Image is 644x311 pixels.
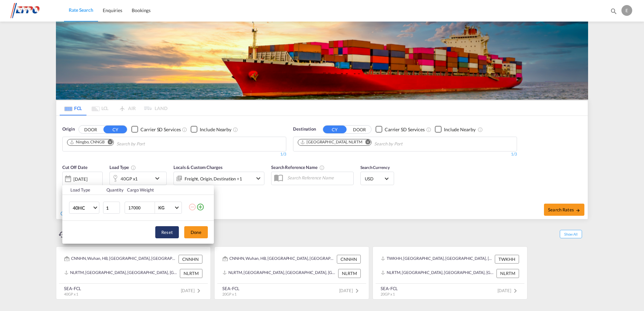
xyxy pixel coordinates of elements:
[62,185,102,195] th: Load Type
[69,202,99,214] md-select: Choose: 40HC
[188,203,196,211] md-icon: icon-minus-circle-outline
[196,203,204,211] md-icon: icon-plus-circle-outline
[184,226,208,238] button: Done
[127,187,184,193] div: Cargo Weight
[73,205,92,211] span: 40HC
[128,202,155,213] input: Enter Weight
[158,205,164,210] div: KG
[102,185,123,195] th: Quantity
[103,202,120,214] input: Qty
[155,226,179,238] button: Reset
